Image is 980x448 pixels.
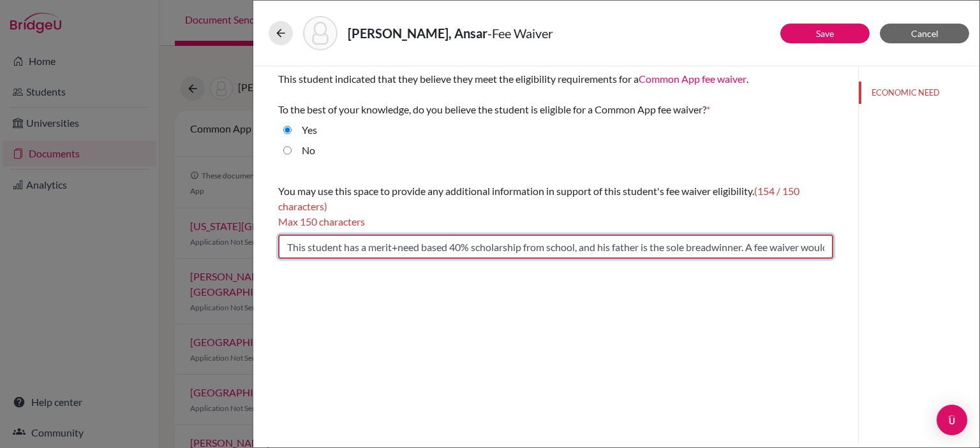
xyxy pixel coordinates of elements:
[487,25,553,41] span: - Fee Waiver
[302,143,315,158] label: No
[859,82,979,104] button: ECONOMIC NEED
[302,122,317,138] label: Yes
[937,405,967,435] div: Open Intercom Messenger
[278,215,365,228] span: Max 150 characters
[639,73,746,85] a: Common App fee waiver
[278,73,748,115] span: This student indicated that they believe they meet the eligibility requirements for a . To the be...
[348,25,487,41] strong: [PERSON_NAME], Ansar
[278,185,754,197] span: You may use this space to provide any additional information in support of this student's fee wai...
